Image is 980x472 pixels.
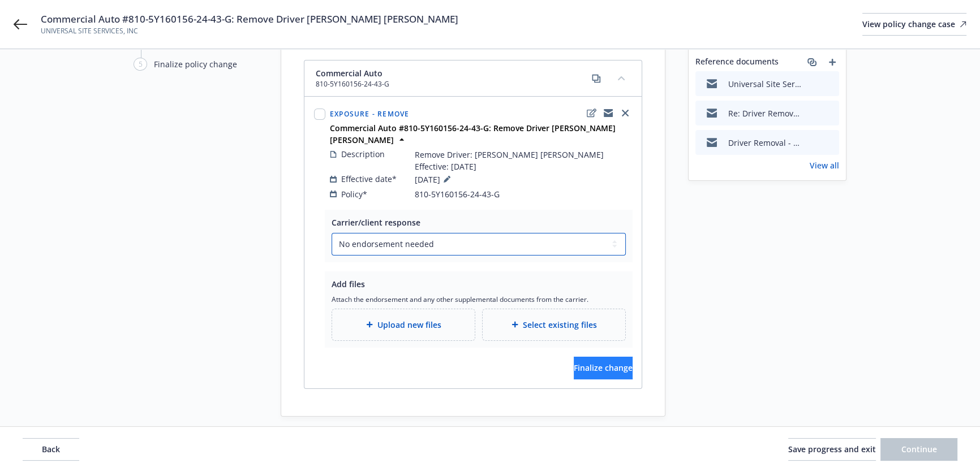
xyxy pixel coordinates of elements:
span: 810-5Y160156-24-43-G [415,188,500,200]
span: UNIVERSAL SITE SERVICES, INC [41,26,458,36]
button: preview file [824,78,835,90]
button: Save progress and exit [788,438,876,461]
span: Commercial Auto [316,67,389,79]
div: 5 [134,58,147,71]
span: Reference documents [695,55,779,69]
span: Select existing files [523,319,597,331]
span: Finalize change [574,362,633,373]
button: preview file [824,137,835,149]
span: [DATE] [415,172,454,186]
span: Attach the endorsement and any other supplemental documents from the carrier. [332,295,626,304]
span: Upload new files [377,319,441,331]
a: edit [584,106,598,120]
button: download file [806,78,815,90]
span: Policy* [341,188,367,200]
div: Driver Removal - [PERSON_NAME] [PERSON_NAME] .eml [728,137,802,149]
button: download file [806,137,815,149]
a: copyLogging [601,106,615,120]
span: Commercial Auto #810-5Y160156-24-43-G: Remove Driver [PERSON_NAME] [PERSON_NAME] [41,12,458,26]
button: download file [806,107,815,119]
strong: Commercial Auto #810-5Y160156-24-43-G: Remove Driver [PERSON_NAME] [PERSON_NAME] [330,123,616,145]
div: Select existing files [482,309,626,341]
button: Finalize change [574,357,633,379]
a: close [618,106,632,120]
span: Save progress and exit [788,444,876,454]
span: Add files [332,279,365,289]
button: preview file [824,107,835,119]
div: Finalize policy change [154,58,237,70]
div: View policy change case [862,14,966,35]
span: Exposure - Remove [330,109,409,119]
span: Description [341,148,385,160]
span: 810-5Y160156-24-43-G [316,79,389,89]
a: associate [805,55,819,69]
button: Continue [880,438,957,461]
div: Re: Driver Removal - [PERSON_NAME] [PERSON_NAME] [728,107,802,119]
span: Effective date* [341,173,397,185]
span: Remove Driver: [PERSON_NAME] [PERSON_NAME] Effective: [DATE] [415,149,604,172]
a: add [826,55,839,69]
a: View policy change case [862,13,966,36]
div: Universal Site Services, Inc - Commercial Auto #810-5Y160156-24-43-G: Remove Driver [PERSON_NAME]... [728,78,802,90]
span: Carrier/client response [332,217,420,228]
span: Back [42,444,60,454]
button: collapse content [612,69,630,87]
div: Commercial Auto810-5Y160156-24-43-Gcopycollapse content [304,60,642,97]
a: copy [590,72,603,85]
span: Continue [901,444,937,454]
button: Back [23,438,79,461]
a: View all [810,159,839,171]
div: Upload new files [332,309,475,341]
